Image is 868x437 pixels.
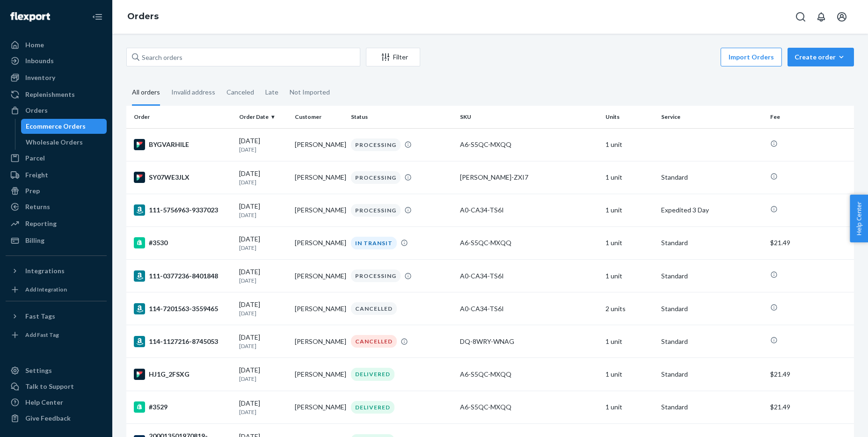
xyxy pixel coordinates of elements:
td: $21.49 [766,226,854,259]
td: 1 unit [602,226,657,259]
a: Returns [6,199,107,214]
td: 1 unit [602,358,657,391]
div: A0-CA34-TS6I [460,205,598,215]
div: CANCELLED [351,302,397,315]
div: Wholesale Orders [26,138,83,147]
div: A6-S5QC-MXQQ [460,370,598,379]
div: [DATE] [239,169,287,186]
p: [DATE] [239,375,287,383]
div: Orders [25,106,48,115]
th: Service [657,106,766,128]
a: Prep [6,183,107,198]
div: DELIVERED [351,401,394,414]
div: #3529 [134,401,232,413]
div: PROCESSING [351,138,401,151]
div: Settings [25,366,52,375]
td: 1 unit [602,391,657,423]
p: [DATE] [239,277,287,284]
button: Fast Tags [6,309,107,324]
th: Units [602,106,657,128]
a: Billing [6,233,107,248]
a: Inventory [6,70,107,85]
th: Order [126,106,235,128]
div: Not Imported [290,80,330,104]
td: 1 unit [602,194,657,226]
div: 114-7201563-3559465 [134,303,232,314]
td: [PERSON_NAME] [291,391,347,423]
div: BYGVARHILE [134,139,232,150]
div: Integrations [25,266,65,276]
a: Inbounds [6,53,107,68]
div: A6-S5QC-MXQQ [460,238,598,248]
div: HJ1G_2FSXG [134,369,232,380]
p: Standard [661,337,763,346]
div: A6-S5QC-MXQQ [460,402,598,412]
td: [PERSON_NAME] [291,226,347,259]
div: Canceled [226,80,254,104]
div: A6-S5QC-MXQQ [460,140,598,149]
span: Help Center [850,195,868,242]
div: [DATE] [239,136,287,153]
div: [DATE] [239,365,287,383]
td: [PERSON_NAME] [291,358,347,391]
div: Ecommerce Orders [26,122,86,131]
th: SKU [456,106,602,128]
a: Add Fast Tag [6,328,107,342]
div: Create order [795,52,847,62]
a: Settings [6,363,107,378]
div: Inbounds [25,56,54,66]
div: [DATE] [239,202,287,219]
td: [PERSON_NAME] [291,161,347,194]
td: [PERSON_NAME] [291,128,347,161]
a: Freight [6,168,107,182]
a: Ecommerce Orders [21,119,107,134]
div: Fast Tags [25,312,55,321]
button: Give Feedback [6,411,107,426]
div: 111-0377236-8401848 [134,270,232,282]
p: [DATE] [239,178,287,186]
ol: breadcrumbs [120,3,166,30]
p: [DATE] [239,342,287,350]
p: Standard [661,304,763,313]
div: Help Center [25,398,63,407]
div: IN TRANSIT [351,237,397,249]
td: 1 unit [602,325,657,358]
div: Filter [366,52,420,62]
div: Customer [295,113,343,121]
div: Freight [25,170,48,180]
a: Home [6,37,107,52]
div: 111-5756963-9337023 [134,204,232,216]
p: [DATE] [239,408,287,416]
p: Standard [661,173,763,182]
div: Home [25,40,44,50]
button: Open notifications [812,7,831,26]
div: Parcel [25,153,45,163]
div: 114-1127216-8745053 [134,336,232,347]
button: Open account menu [832,7,851,26]
div: Reporting [25,219,57,228]
div: Add Integration [25,285,67,293]
div: [PERSON_NAME]-ZXI7 [460,173,598,182]
div: Replenishments [25,90,75,99]
a: Wholesale Orders [21,135,107,150]
td: 1 unit [602,260,657,292]
div: CANCELLED [351,335,397,348]
input: Search orders [126,48,360,66]
div: All orders [132,80,160,106]
button: Import Orders [721,48,782,66]
a: Reporting [6,216,107,231]
a: Talk to Support [6,379,107,394]
div: PROCESSING [351,171,401,184]
div: Talk to Support [25,382,74,391]
a: Orders [127,11,159,22]
p: [DATE] [239,244,287,252]
td: [PERSON_NAME] [291,325,347,358]
a: Orders [6,103,107,118]
div: Returns [25,202,50,211]
td: [PERSON_NAME] [291,260,347,292]
div: [DATE] [239,234,287,252]
div: Add Fast Tag [25,331,59,339]
a: Replenishments [6,87,107,102]
td: [PERSON_NAME] [291,194,347,226]
td: 1 unit [602,128,657,161]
